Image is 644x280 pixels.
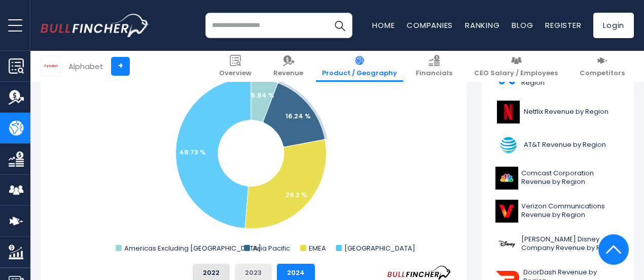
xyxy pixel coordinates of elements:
text: Asia Pacific [253,243,290,253]
a: Product / Geography [316,51,403,82]
img: NFLX logo [495,101,521,123]
text: 16.24 % [285,111,311,121]
img: CMCSA logo [495,167,518,190]
span: Meta Platforms Revenue by Region [521,70,620,87]
span: Overview [219,69,252,78]
span: Competitors [580,69,625,78]
a: + [111,57,130,76]
button: Search [327,13,352,38]
a: Comcast Corporation Revenue by Region [489,164,626,192]
a: Verizon Communications Revenue by Region [489,197,626,225]
a: Competitors [574,51,631,82]
img: DIS logo [495,233,518,256]
a: [PERSON_NAME] Disney Company Revenue by Region [489,230,626,258]
span: Revenue [273,69,303,78]
img: bullfincher logo [41,14,150,37]
text: [GEOGRAPHIC_DATA] [344,243,415,253]
text: 29.2 % [285,190,307,200]
a: Overview [213,51,258,82]
img: T logo [495,134,521,157]
a: Netflix Revenue by Region [489,98,626,126]
a: CEO Salary / Employees [468,51,564,82]
text: Americas Excluding [GEOGRAPHIC_DATA] [124,243,261,253]
svg: Alphabet's Revenue Share by Region [56,52,451,256]
img: GOOGL logo [41,56,60,76]
a: Go to homepage [41,14,150,37]
a: Login [593,13,634,38]
span: AT&T Revenue by Region [524,141,606,149]
img: VZ logo [495,200,518,223]
a: Revenue [267,51,309,82]
text: 48.73 % [179,147,206,157]
a: AT&T Revenue by Region [489,131,626,159]
span: Netflix Revenue by Region [524,108,609,116]
span: Verizon Communications Revenue by Region [521,202,620,220]
span: [PERSON_NAME] Disney Company Revenue by Region [521,235,620,253]
text: 5.84 % [251,90,274,100]
a: Blog [512,20,533,30]
span: Financials [416,69,452,78]
a: Companies [407,20,453,30]
a: Register [545,20,581,30]
span: Product / Geography [322,69,397,78]
span: Comcast Corporation Revenue by Region [521,169,620,186]
a: Financials [410,51,458,82]
a: Home [372,20,395,30]
span: CEO Salary / Employees [474,69,558,78]
text: EMEA [309,243,326,253]
a: Ranking [465,20,499,30]
div: Alphabet [68,60,103,72]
